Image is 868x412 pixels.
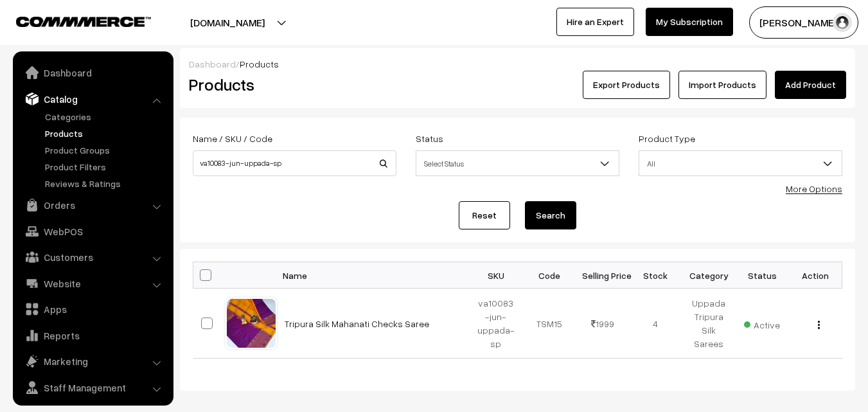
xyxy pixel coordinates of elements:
[522,262,576,289] th: Code
[42,160,169,174] a: Product Filters
[470,262,523,289] th: SKU
[16,61,169,84] a: Dashboard
[749,6,858,39] button: [PERSON_NAME]
[193,150,396,176] input: Name / SKU / Code
[16,246,169,269] a: Customers
[678,71,766,99] a: Import Products
[189,58,236,69] a: Dashboard
[736,262,789,289] th: Status
[775,71,846,99] a: Add Product
[556,8,634,36] a: Hire an Expert
[522,289,576,359] td: TSM15
[786,183,842,194] a: More Options
[42,127,169,140] a: Products
[16,193,169,217] a: Orders
[16,298,169,321] a: Apps
[818,321,820,329] img: Menu
[470,289,523,359] td: va10083-jun-uppada-sp
[189,75,395,94] h2: Products
[189,57,846,71] div: /
[639,150,842,176] span: All
[682,262,736,289] th: Category
[576,262,629,289] th: Selling Price
[525,201,576,229] button: Search
[16,272,169,295] a: Website
[789,262,842,289] th: Action
[145,6,310,39] button: [DOMAIN_NAME]
[629,262,682,289] th: Stock
[416,132,443,145] label: Status
[639,152,842,175] span: All
[459,201,510,229] a: Reset
[16,13,128,28] a: COMMMERCE
[744,315,780,332] span: Active
[646,8,733,36] a: My Subscription
[583,71,670,99] button: Export Products
[16,87,169,111] a: Catalog
[277,262,470,289] th: Name
[42,110,169,123] a: Categories
[629,289,682,359] td: 4
[285,318,429,329] a: Tripura Silk Mahanati Checks Saree
[16,376,169,399] a: Staff Management
[240,58,279,69] span: Products
[42,143,169,157] a: Product Groups
[576,289,629,359] td: 1999
[16,220,169,243] a: WebPOS
[16,350,169,373] a: Marketing
[16,17,151,26] img: COMMMERCE
[416,152,619,175] span: Select Status
[416,150,619,176] span: Select Status
[42,177,169,190] a: Reviews & Ratings
[682,289,736,359] td: Uppada Tripura Silk Sarees
[16,324,169,347] a: Reports
[639,132,695,145] label: Product Type
[193,132,272,145] label: Name / SKU / Code
[833,13,852,32] img: user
